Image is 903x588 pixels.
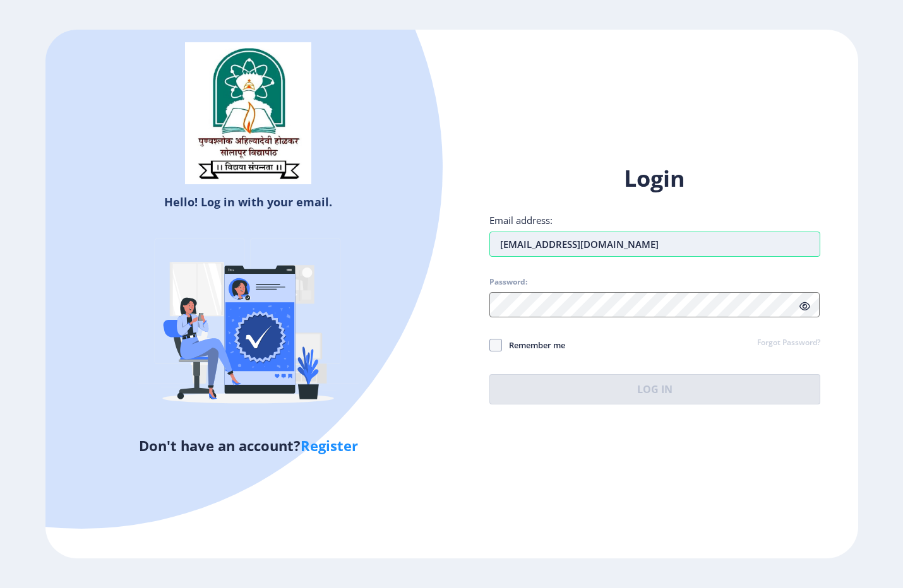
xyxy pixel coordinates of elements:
[301,436,358,455] a: Register
[489,232,820,257] input: Email address
[489,214,553,226] label: Email address:
[185,42,311,185] img: sulogo.png
[138,215,359,435] img: Verified-rafiki.svg
[55,435,443,456] h5: Don't have an account?
[757,338,820,349] a: Forgot Password?
[489,374,820,404] button: Log In
[502,338,565,353] span: Remember me
[489,277,527,287] label: Password:
[489,163,820,194] h1: Login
